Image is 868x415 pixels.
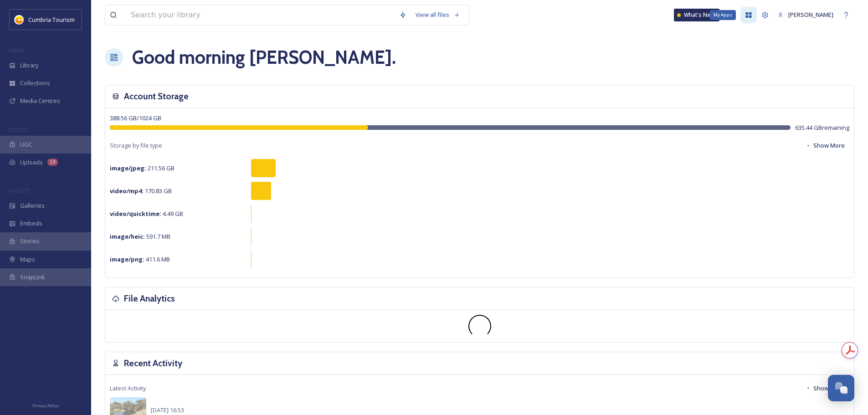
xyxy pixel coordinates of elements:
[110,384,146,393] span: Latest Activity
[126,5,395,25] input: Search your library
[9,47,25,54] span: MEDIA
[795,123,849,132] span: 635.44 GB remaining
[110,210,161,218] strong: video/quicktime :
[110,255,144,263] strong: image/png :
[132,44,396,71] h1: Good morning [PERSON_NAME] .
[801,137,849,154] button: Show More
[28,15,75,24] span: Cumbria Tourism
[20,79,50,87] span: Collections
[32,403,59,409] span: Privacy Policy
[20,219,42,228] span: Embeds
[110,114,161,122] span: 388.56 GB / 1024 GB
[110,255,170,263] span: 411.6 MB
[20,201,45,210] span: Galleries
[828,375,854,401] button: Open Chat
[110,232,170,241] span: 591.7 MB
[740,7,757,23] a: My Apps
[124,90,189,103] h3: Account Storage
[9,126,29,133] span: COLLECT
[110,187,172,195] span: 170.83 GB
[110,187,144,195] strong: video/mp4 :
[124,292,175,305] h3: File Analytics
[20,273,45,282] span: SnapLink
[110,141,162,150] span: Storage by file type
[124,357,182,370] h3: Recent Activity
[32,400,59,410] a: Privacy Policy
[20,158,43,167] span: Uploads
[110,164,175,172] span: 211.56 GB
[110,164,146,172] strong: image/jpeg :
[20,237,40,246] span: Stories
[788,10,833,19] span: [PERSON_NAME]
[674,9,719,21] a: What's New
[110,232,145,241] strong: image/heic :
[15,15,24,24] img: images.jpg
[20,140,32,149] span: UGC
[773,6,838,24] a: [PERSON_NAME]
[110,210,183,218] span: 4.49 GB
[151,406,184,414] span: [DATE] 16:53
[9,187,30,194] span: WIDGETS
[411,6,464,24] a: View all files
[20,61,38,70] span: Library
[801,379,849,397] button: Show More
[47,159,58,166] div: 18
[20,255,35,264] span: Maps
[20,97,60,105] span: Media Centres
[710,10,736,20] div: My Apps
